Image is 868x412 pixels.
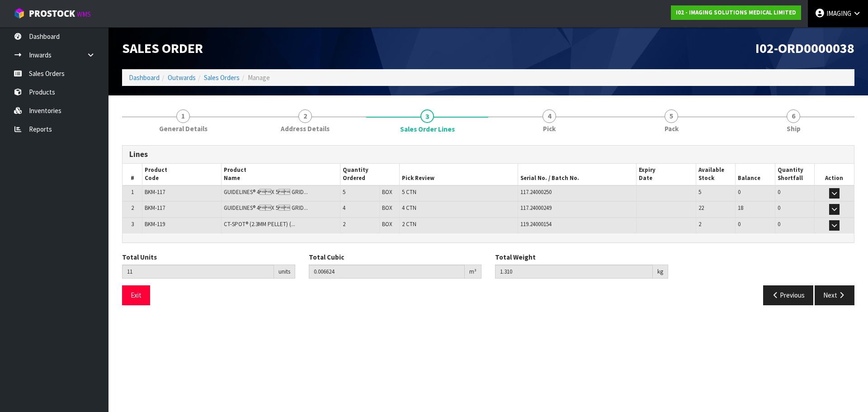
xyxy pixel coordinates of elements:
[520,220,552,228] span: 119.24000154
[122,285,150,305] button: Exit
[122,138,854,312] span: Sales Order Lines
[29,8,75,19] span: ProStock
[248,73,270,82] span: Manage
[787,109,800,123] span: 6
[224,220,295,228] span: CT-SPOT® (2.3MM PELLET) (...
[309,265,465,279] input: Total Cubic
[736,164,775,185] th: Balance
[122,265,274,279] input: Total Units
[520,188,552,196] span: 117.24000250
[698,188,701,196] span: 5
[382,220,392,228] span: BOX
[778,188,780,196] span: 0
[520,204,552,212] span: 117.24000249
[131,220,134,228] span: 3
[142,164,222,185] th: Product Code
[400,124,455,134] span: Sales Order Lines
[281,124,330,133] span: Address Details
[145,204,165,212] span: BKM-117
[775,164,814,185] th: Quantity Shortfall
[343,188,345,196] span: 5
[131,204,134,212] span: 2
[129,150,847,159] h3: Lines
[787,124,801,133] span: Ship
[176,109,190,123] span: 1
[399,164,518,185] th: Pick Review
[382,204,392,212] span: BOX
[814,164,854,185] th: Action
[224,188,308,196] span: GUIDELINES® 4X 5 GRID...
[698,220,701,228] span: 2
[168,73,196,82] a: Outwards
[204,73,240,82] a: Sales Orders
[340,164,399,185] th: Quantity Ordered
[402,220,416,228] span: 2 CTN
[145,220,165,228] span: BKM-119
[665,109,678,123] span: 5
[778,204,780,212] span: 0
[420,109,434,123] span: 3
[465,265,481,279] div: m³
[815,285,854,305] button: Next
[382,188,392,196] span: BOX
[738,220,741,228] span: 0
[637,164,696,185] th: Expiry Date
[543,124,556,133] span: Pick
[343,204,345,212] span: 4
[274,265,295,279] div: units
[738,188,741,196] span: 0
[696,164,735,185] th: Available Stock
[123,164,142,185] th: #
[698,204,704,212] span: 22
[122,252,157,262] label: Total Units
[145,188,165,196] span: BKM-117
[159,124,208,133] span: General Details
[129,73,160,82] a: Dashboard
[826,9,851,18] span: IMAGING
[14,8,25,19] img: cube-alt.png
[738,204,743,212] span: 18
[778,220,780,228] span: 0
[298,109,312,123] span: 2
[402,188,416,196] span: 5 CTN
[653,265,668,279] div: kg
[542,109,556,123] span: 4
[495,252,536,262] label: Total Weight
[518,164,637,185] th: Serial No. / Batch No.
[402,204,416,212] span: 4 CTN
[122,39,203,57] span: Sales Order
[763,285,814,305] button: Previous
[309,252,344,262] label: Total Cubic
[131,188,134,196] span: 1
[495,265,653,279] input: Total Weight
[77,10,91,19] small: WMS
[222,164,340,185] th: Product Name
[665,124,679,133] span: Pack
[224,204,308,212] span: GUIDELINES® 4X 5 GRID...
[343,220,345,228] span: 2
[676,9,796,16] strong: I02 - IMAGING SOLUTIONS MEDICAL LIMITED
[755,39,854,57] span: I02-ORD0000038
